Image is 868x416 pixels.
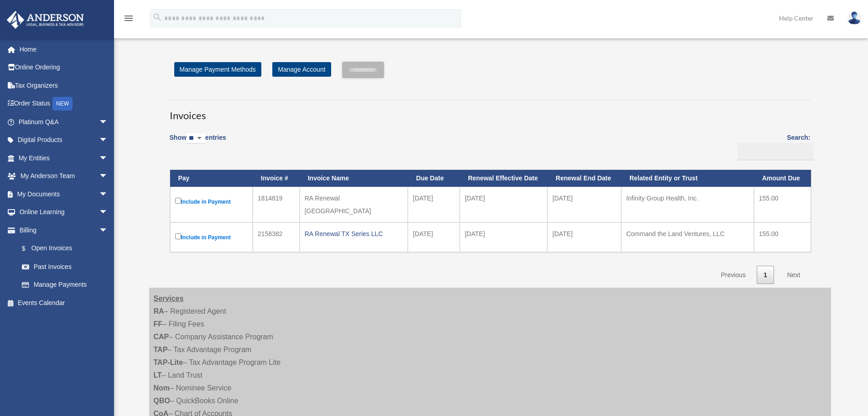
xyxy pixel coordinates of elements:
th: Amount Due: activate to sort column ascending [754,170,811,187]
td: Command the Land Ventures, LLC [621,222,754,252]
label: Include in Payment [175,196,248,207]
a: $Open Invoices [13,239,113,258]
input: Search: [738,143,814,160]
a: menu [123,16,134,24]
img: Anderson Advisors Platinum Portal [4,11,87,29]
i: menu [123,13,134,24]
a: Next [780,266,807,284]
div: RA Renewal TX Series LLC [305,227,403,240]
strong: TAP [154,346,168,353]
select: Showentries [187,133,205,144]
a: My Documentsarrow_drop_down [6,185,122,203]
div: RA Renewal [GEOGRAPHIC_DATA] [305,192,403,217]
th: Due Date: activate to sort column ascending [408,170,460,187]
span: arrow_drop_down [99,167,117,186]
a: Past Invoices [13,258,117,276]
td: [DATE] [547,187,621,222]
th: Related Entity or Trust: activate to sort column ascending [621,170,754,187]
strong: CAP [154,333,169,341]
a: 1 [757,266,774,284]
i: search [152,12,162,22]
label: Include in Payment [175,232,248,243]
input: Include in Payment [175,198,181,204]
strong: TAP-Lite [154,358,183,366]
span: arrow_drop_down [99,203,117,222]
td: 1814819 [253,187,300,222]
th: Renewal Effective Date: activate to sort column ascending [460,170,547,187]
th: Renewal End Date: activate to sort column ascending [547,170,621,187]
td: [DATE] [408,187,460,222]
span: arrow_drop_down [99,185,117,204]
label: Search: [734,132,811,160]
strong: Nom [154,384,170,392]
a: Previous [714,266,752,284]
span: arrow_drop_down [99,131,117,150]
td: [DATE] [547,222,621,252]
a: Tax Organizers [6,76,122,95]
img: User Pic [847,11,861,25]
strong: FF [154,320,163,328]
strong: LT [154,371,162,379]
th: Pay: activate to sort column descending [170,170,253,187]
span: arrow_drop_down [99,221,117,240]
span: $ [27,243,31,254]
a: My Entitiesarrow_drop_down [6,149,122,167]
a: Home [6,40,122,58]
div: NEW [52,97,73,111]
th: Invoice Name: activate to sort column ascending [300,170,408,187]
th: Invoice #: activate to sort column ascending [253,170,300,187]
strong: Services [154,295,184,302]
a: Manage Account [272,62,331,77]
a: Online Ordering [6,58,122,77]
td: Infinity Group Health, Inc. [621,187,754,222]
td: 155.00 [754,222,811,252]
td: 2158382 [253,222,300,252]
td: [DATE] [408,222,460,252]
a: Billingarrow_drop_down [6,221,117,239]
td: [DATE] [460,222,547,252]
span: arrow_drop_down [99,149,117,168]
a: Order StatusNEW [6,95,122,113]
td: [DATE] [460,187,547,222]
a: Digital Productsarrow_drop_down [6,131,122,149]
span: arrow_drop_down [99,113,117,132]
a: My Anderson Teamarrow_drop_down [6,167,122,185]
a: Events Calendar [6,294,122,312]
h3: Invoices [170,100,811,123]
strong: RA [154,307,164,315]
label: Show entries [170,132,226,153]
a: Platinum Q&Aarrow_drop_down [6,113,122,131]
a: Manage Payments [13,276,117,294]
a: Manage Payment Methods [174,62,261,77]
a: Online Learningarrow_drop_down [6,203,122,221]
input: Include in Payment [175,233,181,239]
strong: QBO [154,397,170,405]
td: 155.00 [754,187,811,222]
